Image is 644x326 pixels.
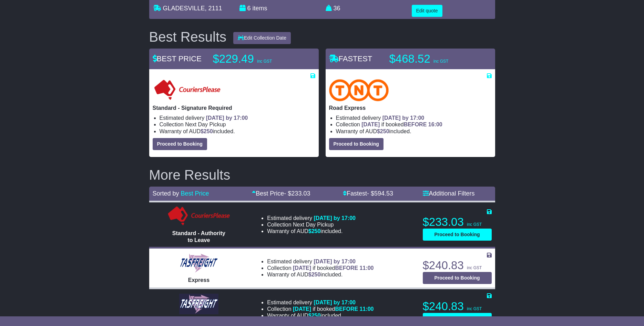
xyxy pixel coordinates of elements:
span: 36 [334,5,340,12]
span: BEFORE [335,265,358,271]
img: Tasfreight: Express [179,253,218,273]
span: items [253,5,267,12]
p: $233.03 [423,215,492,229]
h2: More Results [149,167,495,182]
span: , 2111 [205,5,222,12]
span: 250 [204,128,213,134]
li: Estimated delivery [267,299,374,306]
div: Best Results [146,29,230,44]
a: Best Price [181,190,209,197]
button: Edit quote [412,5,442,17]
li: Warranty of AUD included. [267,271,374,278]
li: Collection [267,221,356,228]
span: BEFORE [335,306,358,312]
span: [DATE] by 17:00 [314,259,356,264]
p: Road Express [329,105,492,111]
span: [DATE] by 17:00 [314,299,356,305]
span: $ [377,128,389,134]
li: Collection [267,306,374,312]
span: BEST PRICE [153,54,202,63]
span: [DATE] [293,306,311,312]
a: Additional Filters [423,190,475,197]
p: $240.83 [423,299,492,313]
span: [DATE] by 17:00 [382,115,425,121]
span: 11:00 [360,306,374,312]
img: Couriers Please: Standard - Signature Required [153,79,222,101]
li: Warranty of AUD included. [336,128,492,135]
span: $ [308,228,321,234]
span: - $ [367,190,393,197]
a: Fastest- $594.53 [343,190,393,197]
span: if booked [293,306,374,312]
li: Estimated delivery [267,215,356,221]
span: $ [308,272,321,277]
span: [DATE] by 17:00 [314,215,356,221]
span: if booked [293,265,374,271]
span: Next Day Pickup [293,222,334,228]
button: Proceed to Booking [423,313,492,325]
span: inc GST [467,265,482,270]
li: Collection [267,265,374,271]
span: 233.03 [291,190,310,197]
span: FASTEST [329,54,372,63]
span: [DATE] [293,265,311,271]
span: 594.53 [374,190,393,197]
p: Standard - Signature Required [153,105,315,111]
span: 250 [311,272,321,277]
img: Couriers Please: Standard - Authority to Leave [166,206,232,227]
span: 11:00 [360,265,374,271]
span: [DATE] [361,122,380,127]
span: inc GST [467,222,482,227]
span: 6 [247,5,251,12]
span: 250 [380,128,389,134]
span: 250 [311,228,321,234]
span: 250 [311,313,321,318]
span: Next Day Pickup [185,122,226,127]
a: Best Price- $233.03 [252,190,310,197]
span: [DATE] by 17:00 [206,115,248,121]
span: inc GST [257,59,272,64]
span: BEFORE [404,122,427,127]
span: - $ [284,190,310,197]
img: Tasfreight: General [179,294,218,314]
button: Proceed to Booking [423,229,492,241]
span: 16:00 [428,122,442,127]
li: Collection [160,121,315,128]
p: $229.49 [213,52,299,66]
span: if booked [361,122,442,127]
span: inc GST [467,306,482,311]
span: $ [308,313,321,318]
li: Collection [336,121,492,128]
button: Proceed to Booking [153,138,207,150]
span: Standard - Authority to Leave [172,230,225,243]
li: Estimated delivery [267,258,374,265]
li: Warranty of AUD included. [160,128,315,135]
p: $468.52 [389,52,476,66]
li: Warranty of AUD included. [267,228,356,234]
span: GLADESVILLE [163,5,205,12]
li: Estimated delivery [160,115,315,121]
img: TNT Domestic: Road Express [329,79,389,101]
span: inc GST [433,59,448,64]
button: Edit Collection Date [233,32,291,44]
p: $240.83 [423,259,492,272]
li: Warranty of AUD included. [267,312,374,319]
li: Estimated delivery [336,115,492,121]
span: $ [201,128,213,134]
button: Proceed to Booking [423,272,492,284]
span: Sorted by [153,190,179,197]
span: Express [188,277,209,283]
button: Proceed to Booking [329,138,384,150]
